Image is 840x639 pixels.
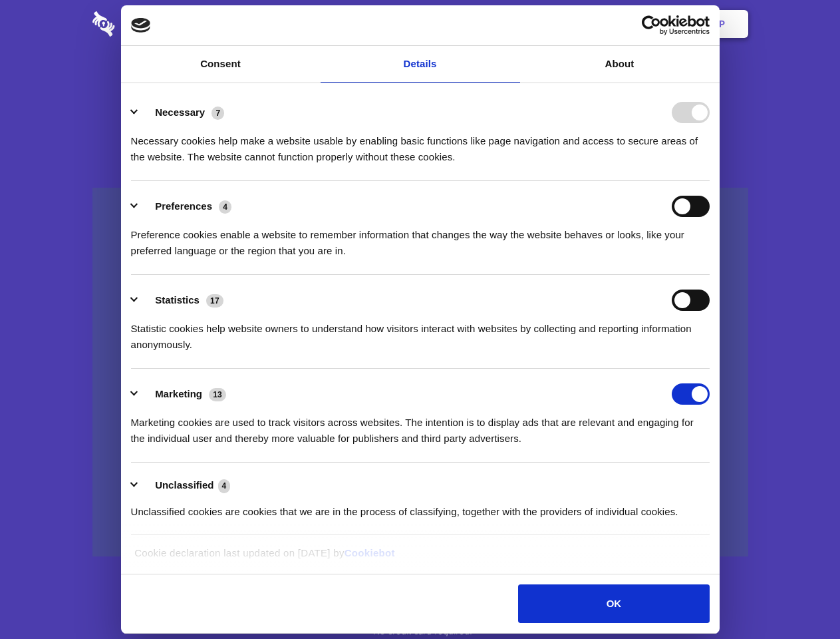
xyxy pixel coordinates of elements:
button: Marketing (13) [131,383,235,405]
a: Usercentrics Cookiebot - opens in a new window [593,15,710,35]
span: 7 [211,106,224,120]
div: Unclassified cookies are cookies that we are in the process of classifying, together with the pro... [131,494,710,520]
span: 13 [209,388,226,401]
iframe: Drift Widget Chat Controller [773,572,824,623]
a: Pricing [390,3,448,45]
label: Necessary [155,106,205,118]
a: About [520,46,720,83]
label: Marketing [155,388,202,399]
button: Statistics (17) [131,290,232,311]
button: OK [518,584,709,623]
div: Cookie declaration last updated on [DATE] by [124,545,716,571]
label: Statistics [155,294,200,306]
label: Preferences [155,200,212,212]
button: Preferences (4) [131,196,240,217]
h4: Auto-redaction of sensitive data, encrypted data sharing and self-destructing private chats. Shar... [92,121,748,165]
button: Necessary (7) [131,102,233,123]
a: Login [603,3,661,45]
h1: Eliminate Slack Data Loss. [92,60,748,108]
a: Details [321,46,520,83]
span: 17 [206,294,223,308]
div: Marketing cookies are used to track visitors across websites. The intention is to display ads tha... [131,405,710,447]
span: 4 [218,479,231,493]
a: Cookiebot [345,547,395,558]
div: Preference cookies enable a website to remember information that changes the way the website beha... [131,217,710,259]
button: Unclassified (4) [131,477,239,494]
span: 4 [219,200,231,214]
div: Statistic cookies help website owners to understand how visitors interact with websites by collec... [131,311,710,353]
img: logo-wordmark-white-trans-d4663122ce5f474addd5e946df7df03e33cb6a1c49d2221995e7729f52c070b2.svg [92,11,206,37]
a: Wistia video thumbnail [92,188,748,557]
a: Consent [121,46,321,83]
img: logo [131,18,151,33]
a: Contact [539,3,601,45]
div: Necessary cookies help make a website usable by enabling basic functions like page navigation and... [131,123,710,165]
